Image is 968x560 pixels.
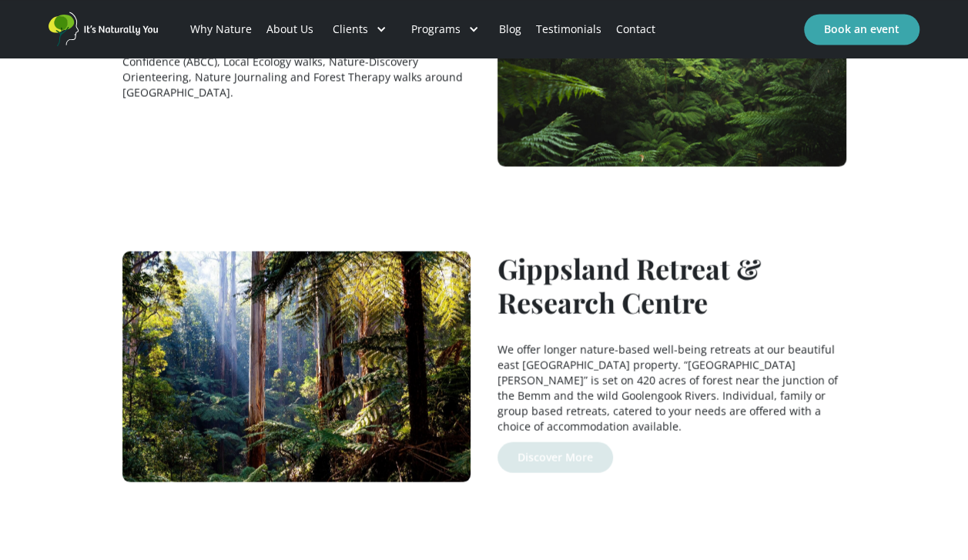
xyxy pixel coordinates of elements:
[804,14,919,45] a: Book an event
[497,442,613,472] a: Discover More
[491,3,528,55] a: Blog
[49,12,164,47] a: home
[497,342,846,434] p: We offer longer nature-based well-being retreats at our beautiful east [GEOGRAPHIC_DATA] property...
[183,3,259,55] a: Why Nature
[399,3,491,55] div: Programs
[333,22,368,37] div: Clients
[609,3,663,55] a: Contact
[528,3,608,55] a: Testimonials
[497,251,846,318] h1: Gippsland Retreat & Research Centre
[411,22,461,37] div: Programs
[320,3,399,55] div: Clients
[259,3,320,55] a: About Us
